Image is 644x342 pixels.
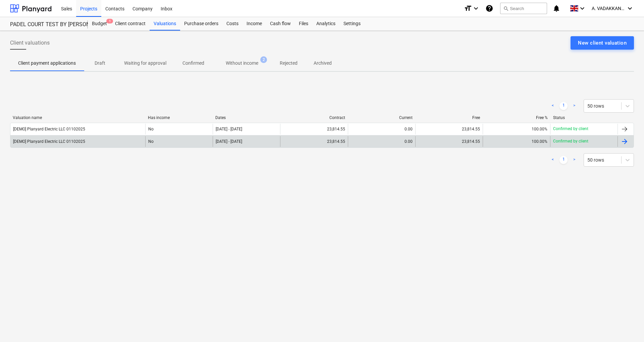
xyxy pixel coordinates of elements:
[500,3,547,14] button: Search
[280,124,347,134] div: 23,814.55
[88,17,111,31] a: Budget1
[485,115,547,120] div: Free %
[472,4,480,12] i: keyboard_arrow_down
[312,17,339,31] a: Analytics
[280,136,347,147] div: 23,814.55
[13,127,85,131] div: [DEMO] Planyard Electric LLC 01102025
[215,115,277,120] div: Dates
[180,17,222,31] a: Purchase orders
[532,127,547,131] div: 100.00%
[150,17,180,31] a: Valuations
[485,4,493,12] i: Knowledge base
[111,17,150,31] a: Client contract
[124,60,166,67] p: Waiting for approval
[549,102,557,110] a: Previous page
[13,115,143,120] div: Valuation name
[578,39,627,47] div: New client valuation
[314,60,332,67] p: Archived
[415,124,483,134] div: 23,814.55
[339,17,365,31] a: Settings
[553,126,588,132] p: Confirmed by client
[553,115,615,120] div: Status
[216,127,242,131] div: [DATE] - [DATE]
[553,138,588,144] p: Confirmed by client
[243,17,266,31] a: Income
[570,156,578,164] a: Next page
[571,36,634,50] button: New client valuation
[88,17,111,31] div: Budget
[549,156,557,164] a: Previous page
[559,102,568,110] a: Page 1 is your current page
[570,102,578,110] a: Next page
[578,4,586,12] i: keyboard_arrow_down
[348,124,415,134] div: 0.00
[592,6,625,11] span: A. VADAKKANGARA
[226,60,258,67] p: Without income
[266,17,295,31] a: Cash flow
[552,4,560,12] i: notifications
[464,4,472,12] i: format_size
[106,19,113,23] span: 1
[295,17,312,31] a: Files
[610,310,644,342] iframe: To enrich screen reader interactions, please activate Accessibility in Grammarly extension settings
[222,17,243,31] a: Costs
[13,139,85,144] div: [DEMO] Planyard Electric LLC 01102025
[418,115,480,120] div: Free
[559,156,568,164] a: Page 1 is your current page
[216,139,242,144] div: [DATE] - [DATE]
[260,56,267,63] span: 2
[280,60,298,67] p: Rejected
[145,124,213,134] div: No
[182,60,204,67] p: Confirmed
[10,39,50,47] span: Client valuations
[626,4,634,12] i: keyboard_arrow_down
[503,6,508,11] span: search
[351,115,413,120] div: Current
[145,136,213,147] div: No
[92,60,108,67] p: Draft
[348,136,415,147] div: 0.00
[532,139,547,144] div: 100.00%
[148,115,210,120] div: Has income
[18,60,76,67] p: Client payment applications
[610,310,644,342] div: Chat Widget
[415,136,483,147] div: 23,814.55
[10,21,80,28] div: PADEL COURT TEST BY [PERSON_NAME]
[283,115,345,120] div: Contract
